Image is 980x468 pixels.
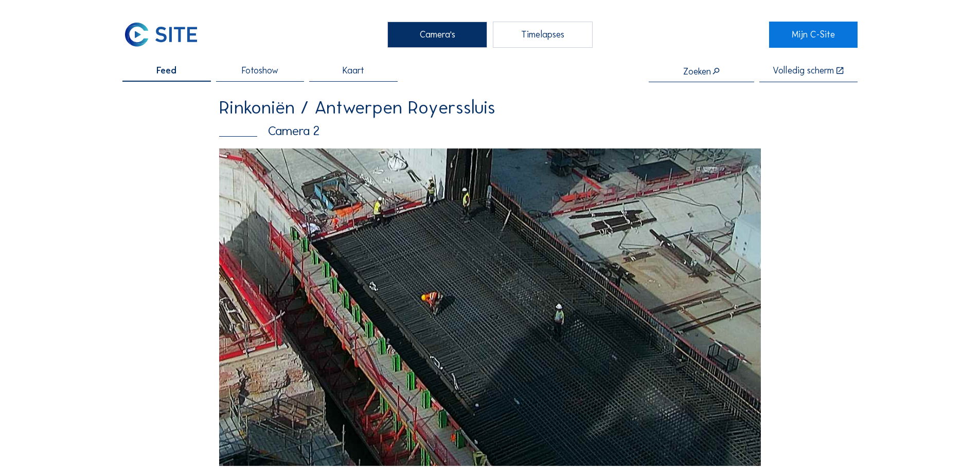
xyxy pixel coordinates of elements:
img: Image [219,148,761,466]
div: Volledig scherm [773,66,834,76]
span: Fotoshow [242,66,278,76]
span: Feed [156,66,176,76]
div: Camera's [387,22,487,47]
div: Camera 2 [219,125,761,138]
div: Timelapses [493,22,593,47]
span: Kaart [343,66,364,76]
div: Rinkoniën / Antwerpen Royerssluis [219,98,761,117]
a: Mijn C-Site [769,22,857,47]
a: C-SITE Logo [122,22,210,47]
img: C-SITE Logo [122,22,200,47]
